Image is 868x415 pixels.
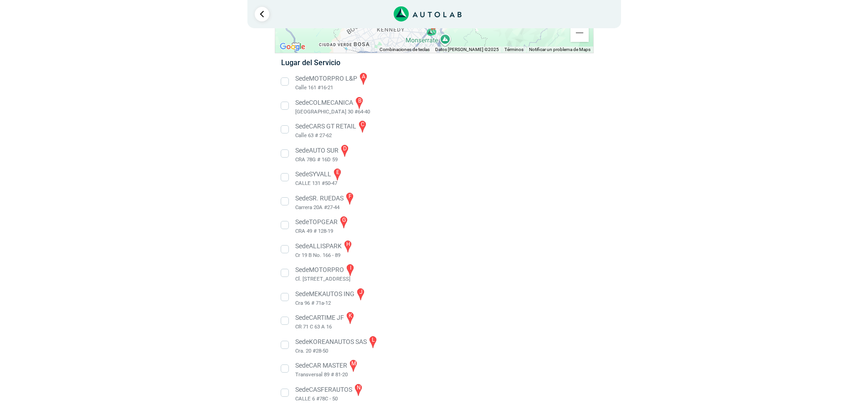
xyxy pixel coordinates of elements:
a: Ir al paso anterior [255,7,269,21]
a: Notificar un problema de Maps [529,47,591,52]
button: Combinaciones de teclas [380,46,430,53]
h5: Lugar del Servicio [281,58,587,67]
span: Datos [PERSON_NAME] ©2025 [435,47,499,52]
button: Reducir [570,24,589,42]
span: l [431,22,433,29]
a: Abre esta zona en Google Maps (se abre en una nueva ventana) [277,41,308,53]
a: Términos [504,47,524,52]
img: Google [277,41,308,53]
a: Link al sitio de autolab [394,9,462,18]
